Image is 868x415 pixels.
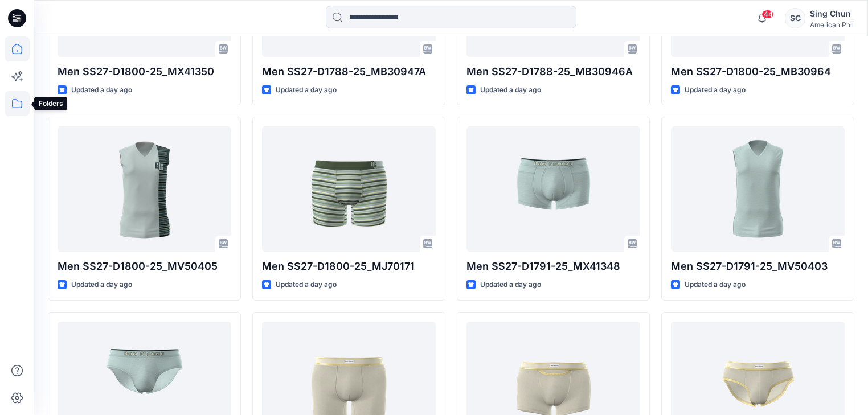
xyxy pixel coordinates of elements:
[262,126,436,252] a: Men SS27-D1800-25_MJ70171
[480,279,541,291] p: Updated a day ago
[276,279,337,291] p: Updated a day ago
[466,126,640,252] a: Men SS27-D1791-25_MX41348
[810,7,854,20] div: Sing Chun
[810,20,854,29] div: American Phil
[685,279,746,291] p: Updated a day ago
[671,126,845,252] a: Men SS27-D1791-25_MV50403
[71,84,132,96] p: Updated a day ago
[58,258,231,274] p: Men SS27-D1800-25_MV50405
[761,10,774,19] span: 44
[58,64,231,80] p: Men SS27-D1800-25_MX41350
[466,64,640,80] p: Men SS27-D1788-25_MB30946A
[276,84,337,96] p: Updated a day ago
[671,258,845,274] p: Men SS27-D1791-25_MV50403
[785,8,805,28] div: SC
[262,64,436,80] p: Men SS27-D1788-25_MB30947A
[262,258,436,274] p: Men SS27-D1800-25_MJ70171
[71,279,132,291] p: Updated a day ago
[466,258,640,274] p: Men SS27-D1791-25_MX41348
[480,84,541,96] p: Updated a day ago
[671,64,845,80] p: Men SS27-D1800-25_MB30964
[58,126,231,252] a: Men SS27-D1800-25_MV50405
[685,84,746,96] p: Updated a day ago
